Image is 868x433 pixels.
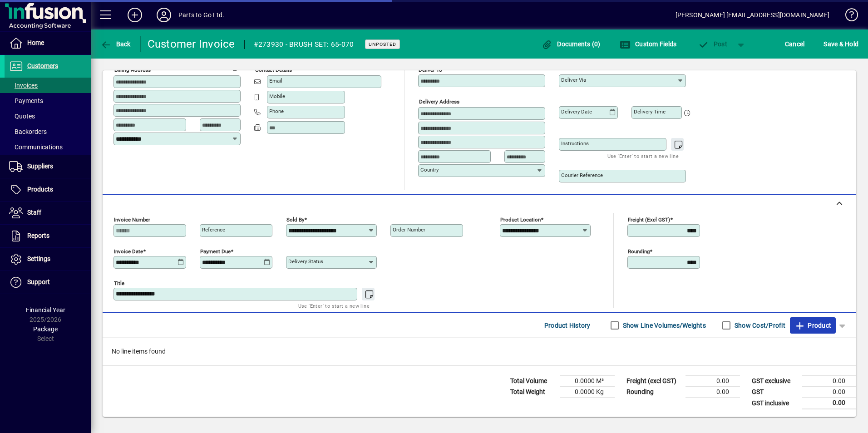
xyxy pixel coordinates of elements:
mat-label: Invoice date [114,248,143,255]
mat-label: Deliver via [561,77,586,83]
a: Knowledge Base [838,2,857,31]
span: Payments [9,97,43,104]
span: Product [794,318,831,333]
a: Communications [5,139,91,155]
label: Show Cost/Profit [733,321,785,330]
span: Custom Fields [620,40,677,48]
td: GST [747,387,802,398]
div: [PERSON_NAME] [EMAIL_ADDRESS][DOMAIN_NAME] [676,8,829,22]
div: Customer Invoice [148,37,235,51]
span: Product History [544,318,591,333]
mat-label: Reference [202,226,225,233]
a: Payments [5,93,91,108]
td: 0.00 [802,387,856,398]
mat-label: Instructions [561,140,589,147]
mat-label: Invoice number [114,216,150,223]
a: Quotes [5,108,91,124]
button: Product History [541,317,594,334]
mat-label: Product location [500,216,541,223]
td: 0.00 [802,376,856,387]
div: No line items found [103,338,856,365]
div: #273930 - BRUSH SET: 65-070 [254,37,354,52]
mat-label: Courier Reference [561,172,603,178]
a: Backorders [5,124,91,139]
mat-hint: Use 'Enter' to start a new line [298,300,370,311]
mat-label: Country [420,167,439,173]
span: P [714,40,718,48]
mat-label: Payment due [200,248,231,255]
td: Freight (excl GST) [622,376,686,387]
td: Total Weight [506,387,560,398]
div: Parts to Go Ltd. [178,8,225,22]
td: GST inclusive [747,398,802,409]
span: Staff [27,209,41,216]
mat-label: Delivery time [634,108,666,115]
button: Documents (0) [539,36,603,52]
span: Cancel [785,37,805,51]
button: Save & Hold [821,36,861,52]
td: 0.00 [686,376,740,387]
app-page-header-button: Back [91,36,141,52]
a: Suppliers [5,155,91,178]
mat-label: Rounding [628,248,650,255]
span: Back [100,40,131,48]
td: Rounding [622,387,686,398]
span: Unposted [369,41,396,47]
mat-label: Delivery status [288,258,323,265]
span: S [824,40,827,48]
a: Support [5,271,91,294]
a: Invoices [5,78,91,93]
button: Copy to Delivery address [228,60,243,74]
button: Add [120,7,149,23]
button: Back [98,36,133,52]
span: ave & Hold [824,37,858,51]
span: Backorders [9,128,47,135]
mat-label: Phone [269,108,284,114]
td: Total Volume [506,376,560,387]
button: Cancel [783,36,807,52]
span: Package [33,325,58,333]
a: Settings [5,248,91,271]
label: Show Line Volumes/Weights [621,321,706,330]
span: Quotes [9,113,35,120]
mat-label: Order number [393,226,425,233]
mat-label: Delivery date [561,108,592,115]
mat-label: Freight (excl GST) [628,216,670,223]
span: Financial Year [26,306,65,314]
span: Support [27,278,50,285]
td: GST exclusive [747,376,802,387]
button: Product [790,317,836,334]
span: Home [27,39,44,46]
mat-label: Sold by [286,216,304,223]
span: Settings [27,255,50,262]
button: Custom Fields [617,36,679,52]
button: Profile [149,7,178,23]
button: Post [693,36,732,52]
span: ost [698,40,727,48]
span: Suppliers [27,162,53,170]
td: 0.0000 Kg [560,387,615,398]
span: Products [27,186,53,193]
a: Staff [5,202,91,224]
a: Home [5,32,91,54]
span: Customers [27,62,58,69]
mat-label: Mobile [269,93,285,99]
span: Invoices [9,82,38,89]
mat-hint: Use 'Enter' to start a new line [607,151,679,161]
td: 0.0000 M³ [560,376,615,387]
a: Products [5,178,91,201]
a: Reports [5,225,91,247]
td: 0.00 [686,387,740,398]
mat-label: Email [269,78,282,84]
span: Reports [27,232,49,239]
td: 0.00 [802,398,856,409]
span: Communications [9,143,63,151]
mat-label: Title [114,280,124,286]
span: Documents (0) [542,40,601,48]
